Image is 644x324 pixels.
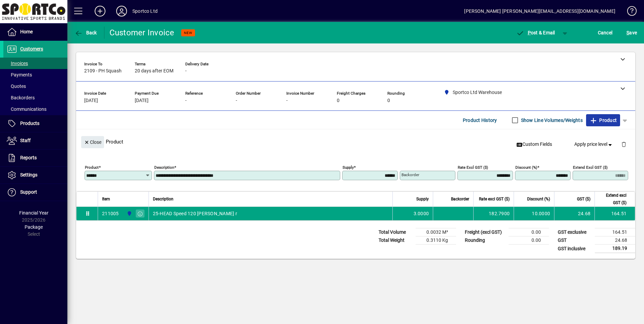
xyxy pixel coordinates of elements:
td: 24.68 [595,236,635,245]
span: Rate excl GST ($) [479,195,510,203]
mat-label: Extend excl GST ($) [573,165,608,170]
label: Show Line Volumes/Weights [520,117,583,124]
span: Description [153,195,173,203]
span: Apply price level [574,141,613,148]
span: - [236,98,237,103]
td: Total Weight [375,236,416,245]
span: Package [25,224,43,230]
span: Product History [463,115,497,126]
a: Staff [3,132,67,149]
span: [DATE] [135,98,149,103]
td: 164.51 [595,228,635,236]
a: Backorders [3,92,67,103]
td: 0.00 [509,228,549,236]
span: Back [74,30,97,35]
span: ave [626,27,637,38]
td: 164.51 [594,207,635,220]
td: 0.3110 Kg [416,236,456,245]
span: 2109 - PH Squash [84,68,122,74]
td: 189.19 [595,245,635,253]
td: 0.00 [509,236,549,245]
span: 0 [387,98,390,103]
app-page-header-button: Delete [616,141,632,147]
button: Profile [111,5,132,17]
span: Communications [7,106,46,112]
td: Total Volume [375,228,416,236]
span: - [286,98,288,103]
td: GST exclusive [554,228,595,236]
span: Cancel [598,27,613,38]
a: Communications [3,103,67,115]
div: Product [76,129,635,154]
td: Rounding [461,236,509,245]
a: Support [3,184,67,201]
span: Quotes [7,84,26,89]
div: Customer Invoice [109,27,174,38]
a: Settings [3,167,67,184]
td: 0.0032 M³ [416,228,456,236]
td: 24.68 [554,207,594,220]
a: Products [3,115,67,132]
td: GST inclusive [554,245,595,253]
span: Products [20,121,39,126]
td: GST [554,236,595,245]
span: Home [20,29,33,34]
span: 20 days after EOM [135,68,173,74]
button: Post & Email [513,27,558,39]
span: - [185,68,187,74]
mat-label: Supply [343,165,354,170]
mat-label: Backorder [401,172,419,177]
button: Cancel [596,27,614,39]
span: Settings [20,172,37,177]
span: 0 [337,98,340,103]
a: Invoices [3,58,67,69]
span: Backorder [451,195,469,203]
span: Custom Fields [516,141,552,148]
a: Quotes [3,80,67,92]
span: S [626,30,629,35]
button: Apply price level [572,138,616,151]
span: 25-HEAD Speed 120 [PERSON_NAME] r [153,210,237,217]
span: GST ($) [577,195,590,203]
mat-label: Description [154,165,174,170]
span: Sportco Ltd Warehouse [125,210,133,217]
button: Product [586,114,620,126]
button: Close [81,136,104,148]
button: Delete [616,136,632,152]
span: Close [84,137,101,148]
a: Reports [3,150,67,166]
div: [PERSON_NAME] [PERSON_NAME][EMAIL_ADDRESS][DOMAIN_NAME] [464,6,615,17]
button: Product History [460,114,500,126]
span: P [528,30,531,35]
span: Backorders [7,95,35,100]
a: Payments [3,69,67,80]
span: Discount (%) [527,195,550,203]
span: Extend excl GST ($) [599,192,626,206]
span: Financial Year [19,210,49,216]
span: Reports [20,155,37,160]
td: 10.0000 [514,207,554,220]
span: 3.0000 [414,210,429,217]
span: ost & Email [516,30,555,35]
button: Custom Fields [514,138,555,151]
mat-label: Rate excl GST ($) [458,165,488,170]
a: Knowledge Base [622,1,636,23]
div: 182.7900 [478,210,510,217]
div: 211005 [102,210,119,217]
span: Item [102,195,110,203]
span: Supply [416,195,429,203]
app-page-header-button: Close [79,139,106,145]
span: Payments [7,72,32,77]
mat-label: Product [85,165,99,170]
button: Add [89,5,111,17]
span: Invoices [7,61,28,66]
button: Save [625,27,639,39]
span: Staff [20,138,31,143]
app-page-header-button: Back [67,27,104,39]
span: Support [20,189,37,195]
span: Customers [20,46,43,52]
button: Back [73,27,99,39]
td: Freight (excl GST) [461,228,509,236]
div: Sportco Ltd [132,6,158,17]
span: [DATE] [84,98,98,103]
